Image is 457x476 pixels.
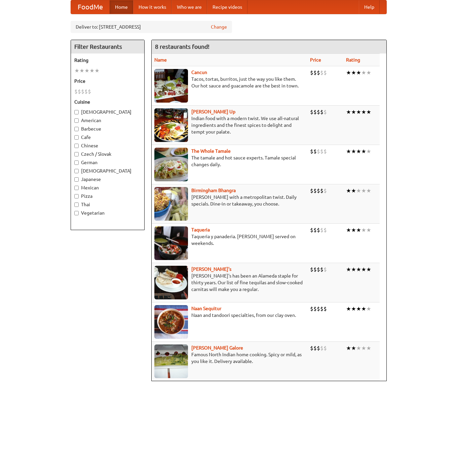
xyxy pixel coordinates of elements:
[346,305,351,313] li: ★
[74,88,78,95] li: $
[323,108,327,116] li: $
[74,210,141,216] label: Vegetarian
[366,187,371,194] li: ★
[359,0,380,14] a: Help
[74,159,141,166] label: German
[366,226,371,234] li: ★
[323,266,327,273] li: $
[356,226,361,234] li: ★
[154,272,305,293] p: [PERSON_NAME]'s has been an Alameda staple for thirty years. Our list of fine tequilas and slow-c...
[172,0,207,14] a: Who we are
[361,69,366,76] li: ★
[361,148,366,155] li: ★
[317,187,320,194] li: $
[313,187,317,194] li: $
[351,148,356,155] li: ★
[71,40,144,53] h4: Filter Restaurants
[74,186,79,190] input: Mexican
[313,148,317,155] li: $
[310,226,313,234] li: $
[74,211,79,215] input: Vegetarian
[313,108,317,116] li: $
[74,110,79,114] input: [DEMOGRAPHIC_DATA]
[74,135,79,140] input: Cafe
[74,109,141,115] label: [DEMOGRAPHIC_DATA]
[346,266,351,273] li: ★
[361,108,366,116] li: ★
[71,21,232,33] div: Deliver to: [STREET_ADDRESS]
[313,69,317,76] li: $
[74,125,141,132] label: Barbecue
[317,266,320,273] li: $
[320,266,323,273] li: $
[310,187,313,194] li: $
[133,0,172,14] a: How it works
[356,266,361,273] li: ★
[74,152,79,156] input: Czech / Slovak
[351,344,356,352] li: ★
[191,70,207,75] a: Cancun
[211,24,227,30] a: Change
[320,344,323,352] li: $
[320,226,323,234] li: $
[154,148,188,181] img: wholetamale.jpg
[74,117,141,124] label: American
[361,305,366,313] li: ★
[154,69,188,103] img: cancun.jpg
[317,344,320,352] li: $
[191,345,243,351] a: [PERSON_NAME] Galore
[74,176,141,183] label: Japanese
[356,148,361,155] li: ★
[191,306,221,311] a: Naan Sequitur
[78,88,81,95] li: $
[74,142,141,149] label: Chinese
[323,226,327,234] li: $
[74,57,141,64] h5: Rating
[356,187,361,194] li: ★
[155,43,210,50] ng-pluralize: 8 restaurants found!
[74,144,79,148] input: Chinese
[74,160,79,165] input: German
[323,69,327,76] li: $
[310,305,313,313] li: $
[191,227,210,232] b: Taqueria
[313,344,317,352] li: $
[74,194,79,198] input: Pizza
[74,193,141,199] label: Pizza
[74,201,141,208] label: Thai
[84,67,89,74] li: ★
[351,108,356,116] li: ★
[366,344,371,352] li: ★
[154,108,188,142] img: curryup.jpg
[74,168,141,174] label: [DEMOGRAPHIC_DATA]
[74,118,79,123] input: American
[154,305,188,339] img: naansequitur.jpg
[191,266,231,272] b: [PERSON_NAME]'s
[320,148,323,155] li: $
[74,169,79,173] input: [DEMOGRAPHIC_DATA]
[154,154,305,168] p: The tamale and hot sauce experts. Tamale special changes daily.
[320,108,323,116] li: $
[191,188,236,193] b: Birmingham Bhangra
[317,148,320,155] li: $
[346,226,351,234] li: ★
[154,226,188,260] img: taqueria.jpg
[361,344,366,352] li: ★
[154,266,188,299] img: pedros.jpg
[351,266,356,273] li: ★
[310,148,313,155] li: $
[361,226,366,234] li: ★
[191,148,231,154] a: The Whole Tamale
[74,67,79,74] li: ★
[154,115,305,135] p: Indian food with a modern twist. We use all-natural ingredients and the finest spices to delight ...
[154,57,167,63] a: Name
[356,305,361,313] li: ★
[313,266,317,273] li: $
[74,151,141,157] label: Czech / Slovak
[320,305,323,313] li: $
[74,127,79,131] input: Barbecue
